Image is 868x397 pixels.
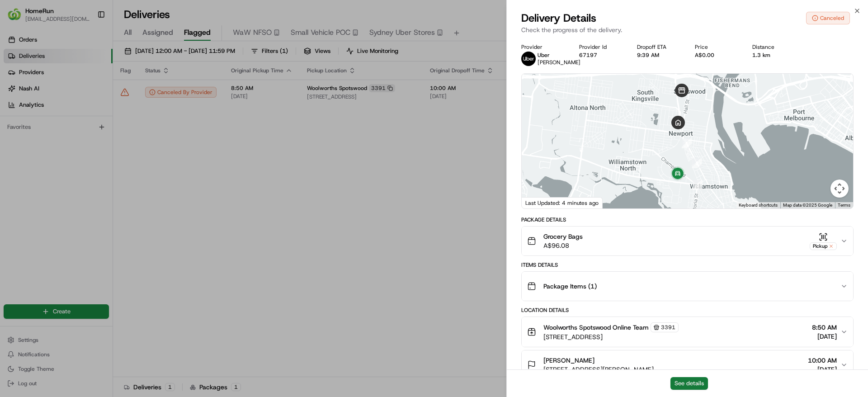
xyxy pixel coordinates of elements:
[522,227,853,255] button: Grocery BagsA$96.08Pickup
[538,52,550,59] span: Uber
[521,43,565,51] div: Provider
[661,324,675,331] span: 3391
[695,43,738,51] div: Price
[637,52,680,59] div: 9:39 AM
[524,197,554,208] img: Google
[752,52,796,59] div: 1.3 km
[522,317,853,347] button: Woolworths Spotswood Online Team3391[STREET_ADDRESS]8:50 AM[DATE]
[521,11,596,25] span: Delivery Details
[522,197,603,208] div: Last Updated: 4 minutes ago
[689,176,706,194] div: 3
[830,180,849,198] button: Map camera controls
[695,52,738,59] div: A$0.00
[521,52,536,66] img: uber-new-logo.jpeg
[810,242,837,250] div: Pickup
[752,43,796,51] div: Distance
[543,332,679,341] span: [STREET_ADDRESS]
[678,135,695,152] div: 1
[689,155,706,172] div: 2
[543,356,594,365] span: [PERSON_NAME]
[522,272,853,301] button: Package Items (1)
[521,25,854,34] p: Check the progress of the delivery.
[810,232,837,250] button: Pickup
[670,377,708,390] button: See details
[579,52,597,59] button: 67197
[543,232,583,241] span: Grocery Bags
[812,323,837,332] span: 8:50 AM
[543,323,649,332] span: Woolworths Spotswood Online Team
[808,365,837,374] span: [DATE]
[543,282,597,291] span: Package Items ( 1 )
[521,307,854,314] div: Location Details
[739,202,778,208] button: Keyboard shortcuts
[808,356,837,365] span: 10:00 AM
[637,43,680,51] div: Dropoff ETA
[783,203,832,208] span: Map data ©2025 Google
[538,59,580,66] span: [PERSON_NAME]
[812,332,837,341] span: [DATE]
[806,12,850,24] button: Canceled
[524,197,554,208] a: Open this area in Google Maps (opens a new window)
[579,43,623,51] div: Provider Id
[838,203,850,208] a: Terms (opens in new tab)
[521,261,854,269] div: Items Details
[522,350,853,379] button: [PERSON_NAME][STREET_ADDRESS][PERSON_NAME]10:00 AM[DATE]
[543,241,583,250] span: A$96.08
[543,365,654,374] span: [STREET_ADDRESS][PERSON_NAME]
[521,216,854,223] div: Package Details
